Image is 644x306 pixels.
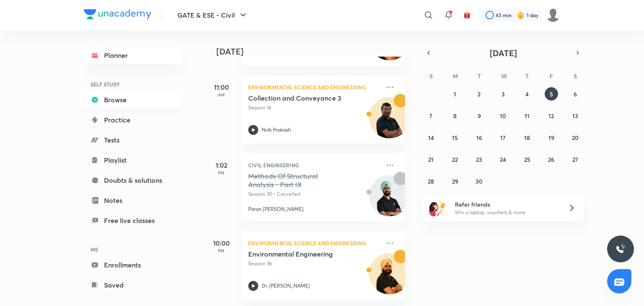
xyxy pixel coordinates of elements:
[205,160,238,170] h5: 1:02
[546,8,560,22] img: Ashutosh Singh
[248,172,353,189] h5: Methods Of Structural Analysis - Part IX
[455,200,558,209] h6: Refer friends
[545,153,558,166] button: September 26, 2025
[476,156,482,163] abbr: September 23, 2025
[496,109,510,122] button: September 10, 2025
[478,72,481,80] abbr: Tuesday
[550,72,553,80] abbr: Friday
[84,91,181,108] a: Browse
[473,174,486,188] button: September 30, 2025
[455,209,558,216] p: Win a laptop, vouchers & more
[248,190,380,198] p: Session 30 • Cancelled
[434,47,572,59] button: [DATE]
[545,87,558,101] button: September 5, 2025
[424,174,438,188] button: September 28, 2025
[569,131,582,144] button: September 20, 2025
[448,131,462,144] button: September 15, 2025
[496,153,510,166] button: September 24, 2025
[84,112,181,128] a: Practice
[248,260,380,267] p: Session 36
[369,258,410,298] img: Avatar
[572,156,578,163] abbr: September 27, 2025
[452,177,458,185] abbr: September 29, 2025
[478,112,481,120] abbr: September 9, 2025
[476,134,482,142] abbr: September 16, 2025
[428,156,434,163] abbr: September 21, 2025
[84,9,151,21] a: Company Logo
[369,102,410,142] img: Avatar
[548,112,554,120] abbr: September 12, 2025
[424,131,438,144] button: September 14, 2025
[545,131,558,144] button: September 19, 2025
[205,238,238,248] h5: 10:00
[452,134,458,142] abbr: September 15, 2025
[205,248,238,253] p: PM
[454,90,456,98] abbr: September 1, 2025
[574,72,577,80] abbr: Saturday
[248,94,353,102] h5: Collection and Conveyance 3
[548,156,554,163] abbr: September 26, 2025
[448,174,462,188] button: September 29, 2025
[424,109,438,122] button: September 7, 2025
[453,72,458,80] abbr: Monday
[84,152,181,169] a: Playlist
[545,109,558,122] button: September 12, 2025
[248,160,380,170] p: Civil Engineering
[569,87,582,101] button: September 6, 2025
[520,131,534,144] button: September 18, 2025
[572,112,578,120] abbr: September 13, 2025
[84,212,181,229] a: Free live classes
[84,9,151,19] img: Company Logo
[369,180,410,220] img: Avatar
[520,87,534,101] button: September 4, 2025
[429,112,432,120] abbr: September 7, 2025
[248,104,380,112] p: Session 14
[574,90,577,98] abbr: September 6, 2025
[248,238,380,248] p: Environmental Science and Engineering
[501,90,505,98] abbr: September 3, 2025
[448,87,462,101] button: September 1, 2025
[525,72,529,80] abbr: Thursday
[428,134,434,142] abbr: September 14, 2025
[569,153,582,166] button: September 27, 2025
[84,192,181,209] a: Notes
[262,126,291,134] p: Nvlk Prakash
[473,87,486,101] button: September 2, 2025
[205,82,238,92] h5: 11:00
[569,109,582,122] button: September 13, 2025
[428,177,434,185] abbr: September 28, 2025
[473,131,486,144] button: September 16, 2025
[84,257,181,273] a: Enrollments
[463,11,471,19] img: avatar
[520,153,534,166] button: September 25, 2025
[496,131,510,144] button: September 17, 2025
[501,72,507,80] abbr: Wednesday
[248,205,304,213] p: Paran [PERSON_NAME]
[448,109,462,122] button: September 8, 2025
[453,112,457,120] abbr: September 8, 2025
[478,90,480,98] abbr: September 2, 2025
[84,172,181,189] a: Doubts & solutions
[500,134,506,142] abbr: September 17, 2025
[520,109,534,122] button: September 11, 2025
[205,92,238,97] p: AM
[460,8,474,22] button: avatar
[84,132,181,148] a: Tests
[500,112,506,120] abbr: September 10, 2025
[496,87,510,101] button: September 3, 2025
[524,156,530,163] abbr: September 25, 2025
[205,170,238,175] p: PM
[172,7,253,23] button: GATE & ESE - Civil
[525,90,529,98] abbr: September 4, 2025
[475,177,483,185] abbr: September 30, 2025
[524,134,530,142] abbr: September 18, 2025
[448,153,462,166] button: September 22, 2025
[84,277,181,293] a: Saved
[262,282,310,290] p: Dr. [PERSON_NAME]
[248,250,353,258] h5: Environmental Engineering
[84,77,181,91] h6: SELF STUDY
[424,153,438,166] button: September 21, 2025
[216,47,413,57] h4: [DATE]
[548,134,554,142] abbr: September 19, 2025
[248,82,380,92] p: Environmental Science and Engineering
